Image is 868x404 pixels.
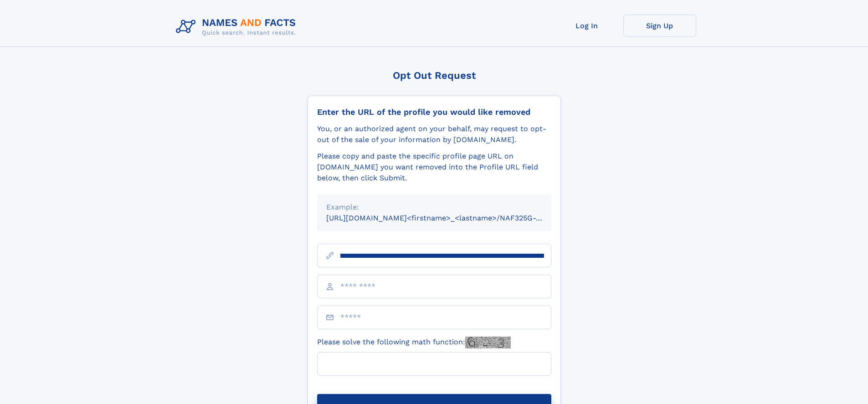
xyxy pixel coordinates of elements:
[623,15,696,37] a: Sign Up
[317,123,551,145] div: You, or an authorized agent on your behalf, may request to opt-out of the sale of your informatio...
[550,15,623,37] a: Log In
[317,151,551,184] div: Please copy and paste the specific profile page URL on [DOMAIN_NAME] you want removed into the Pr...
[326,214,569,222] small: [URL][DOMAIN_NAME]<firstname>_<lastname>/NAF325G-xxxxxxxx
[317,107,551,117] div: Enter the URL of the profile you would like removed
[326,202,542,213] div: Example:
[172,15,303,39] img: Logo Names and Facts
[317,337,511,348] label: Please solve the following math function:
[308,70,561,81] div: Opt Out Request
